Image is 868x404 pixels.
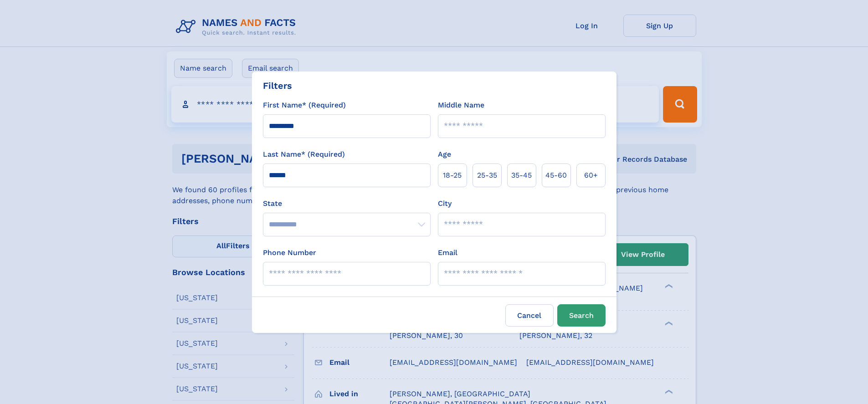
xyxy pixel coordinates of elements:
span: 25‑35 [477,170,497,181]
span: 60+ [584,170,598,181]
button: Search [557,304,606,327]
label: First Name* (Required) [263,100,346,111]
label: Middle Name [438,100,484,111]
label: Age [438,149,451,160]
span: 45‑60 [545,170,567,181]
span: 18‑25 [443,170,462,181]
label: City [438,198,452,209]
label: State [263,198,431,209]
div: Filters [263,79,292,92]
span: 35‑45 [511,170,532,181]
label: Last Name* (Required) [263,149,345,160]
label: Phone Number [263,247,316,258]
label: Email [438,247,457,258]
label: Cancel [505,304,554,327]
